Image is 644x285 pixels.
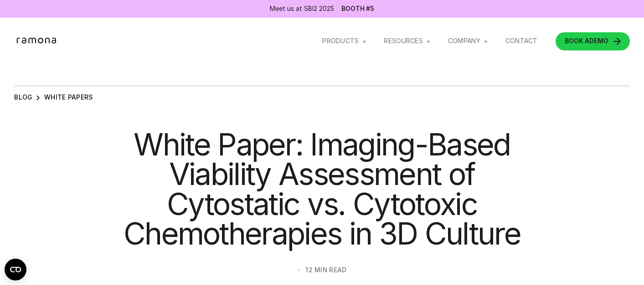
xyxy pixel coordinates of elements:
[341,6,374,12] a: Booth #5
[556,32,630,50] a: BOOK ADEMO
[384,37,430,45] div: RESOURCES
[118,130,526,249] h1: White Paper: Imaging-Based Viability Assessment of Cytostatic vs. Cytotoxic Chemotherapies in 3D ...
[270,5,334,14] div: Meet us at SBI2 2025
[565,37,589,45] span: BOOK A
[448,37,480,45] div: Company
[322,37,359,45] div: Products
[505,37,538,45] a: Contact
[565,38,608,45] div: DEMO
[44,94,93,102] a: WHITE PAPERS
[322,37,366,45] div: Products
[14,94,32,102] a: BLOG
[14,38,61,45] a: home
[5,259,26,280] button: Open CMP widget
[384,37,422,45] div: RESOURCES
[305,266,346,275] div: 12 min read
[448,37,488,45] div: Company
